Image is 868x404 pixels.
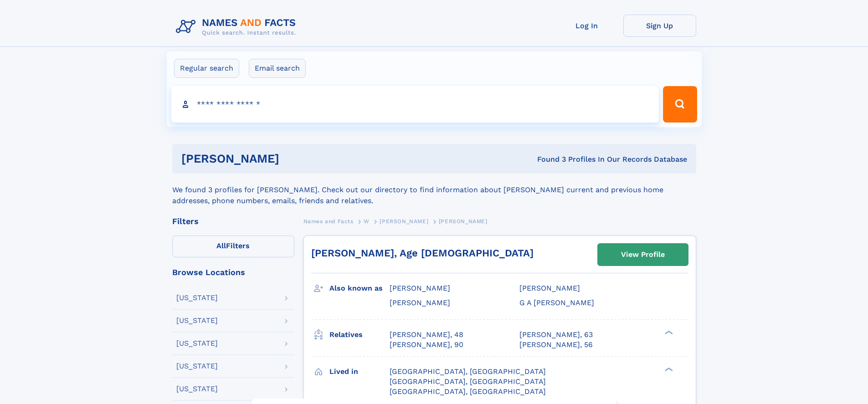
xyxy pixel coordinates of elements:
[172,15,303,39] img: Logo Names and Facts
[329,281,390,296] h3: Also known as
[663,366,673,372] div: ❯
[329,327,390,343] h3: Relatives
[172,174,696,206] div: We found 3 profiles for [PERSON_NAME]. Check out our directory to find information about [PERSON_...
[364,215,370,227] a: W
[303,215,354,227] a: Names and Facts
[663,329,673,335] div: ❯
[390,377,546,386] span: [GEOGRAPHIC_DATA], [GEOGRAPHIC_DATA]
[598,244,688,266] a: View Profile
[380,218,428,225] span: [PERSON_NAME]
[176,294,218,302] div: [US_STATE]
[663,86,697,123] button: Search Button
[181,153,408,164] h1: [PERSON_NAME]
[623,15,696,37] a: Sign Up
[390,387,546,396] span: [GEOGRAPHIC_DATA], [GEOGRAPHIC_DATA]
[216,241,226,250] span: All
[249,59,306,78] label: Email search
[172,235,294,257] label: Filters
[519,330,593,340] a: [PERSON_NAME], 63
[176,340,218,347] div: [US_STATE]
[550,15,623,37] a: Log In
[390,284,450,292] span: [PERSON_NAME]
[172,217,294,225] div: Filters
[364,218,370,225] span: W
[329,364,390,379] h3: Lived in
[390,340,463,350] a: [PERSON_NAME], 90
[519,340,593,350] a: [PERSON_NAME], 56
[519,284,580,292] span: [PERSON_NAME]
[171,86,659,123] input: search input
[408,154,687,164] div: Found 3 Profiles In Our Records Database
[172,268,294,276] div: Browse Locations
[621,244,665,265] div: View Profile
[390,367,546,376] span: [GEOGRAPHIC_DATA], [GEOGRAPHIC_DATA]
[176,363,218,370] div: [US_STATE]
[380,215,428,227] a: [PERSON_NAME]
[176,317,218,324] div: [US_STATE]
[439,218,488,225] span: [PERSON_NAME]
[176,385,218,393] div: [US_STATE]
[519,298,594,307] span: G A [PERSON_NAME]
[311,247,534,259] a: [PERSON_NAME], Age [DEMOGRAPHIC_DATA]
[390,298,450,307] span: [PERSON_NAME]
[174,59,239,78] label: Regular search
[390,330,463,340] a: [PERSON_NAME], 48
